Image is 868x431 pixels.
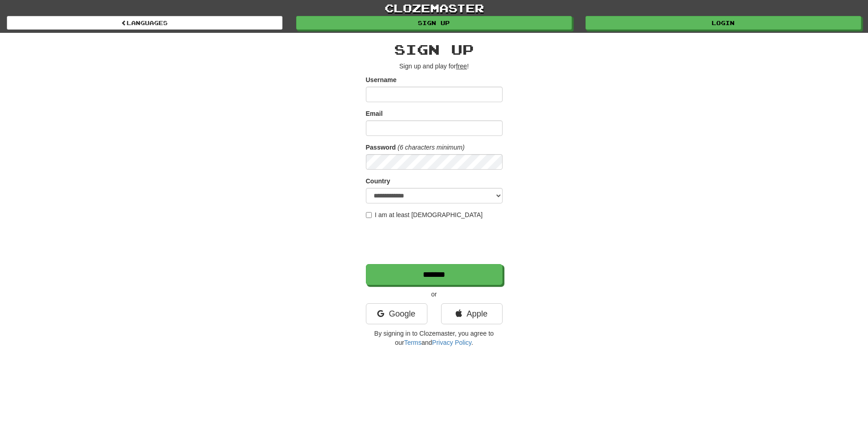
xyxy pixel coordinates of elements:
p: Sign up and play for ! [366,62,503,71]
input: I am at least [DEMOGRAPHIC_DATA] [366,212,372,218]
u: free [456,62,467,70]
label: Username [366,75,397,84]
label: Country [366,177,390,186]
p: or [366,290,503,299]
h2: Sign up [366,42,503,57]
a: Google [366,303,427,324]
a: Privacy Policy [432,339,471,346]
label: Email [366,109,383,118]
label: I am at least [DEMOGRAPHIC_DATA] [366,210,483,219]
label: Password [366,143,396,152]
iframe: reCAPTCHA [366,224,504,260]
a: Sign up [296,16,572,30]
a: Terms [404,339,421,346]
em: (6 characters minimum) [398,144,465,151]
a: Languages [7,16,282,30]
a: Apple [441,303,503,324]
a: Login [586,16,861,30]
p: By signing in to Clozemaster, you agree to our and . [366,329,503,347]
